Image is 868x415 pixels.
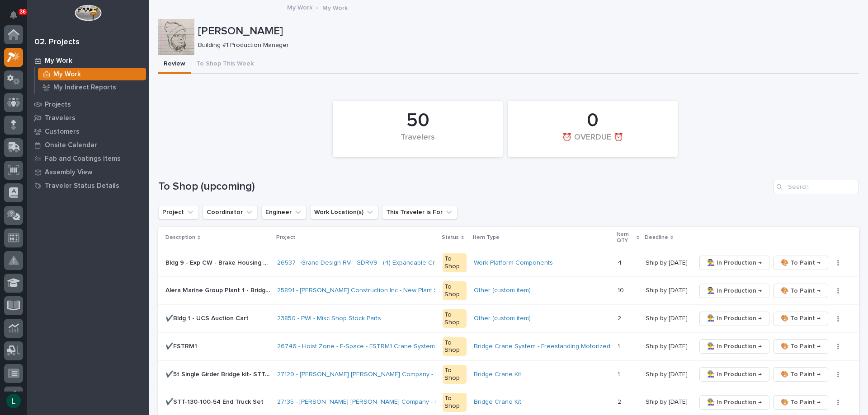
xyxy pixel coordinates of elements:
[27,111,149,125] a: Travelers
[617,229,634,246] p: Item QTY
[781,397,821,408] span: 🎨 To Paint →
[618,341,622,350] p: 1
[27,54,149,67] a: My Work
[4,5,23,24] button: Notifications
[276,233,295,242] p: Project
[158,249,859,277] tr: Bldg 9 - Exp CW - Brake Housing and TrolleyBldg 9 - Exp CW - Brake Housing and Trolley 26537 - Gr...
[645,233,668,242] p: Deadline
[781,313,821,324] span: 🎨 To Paint →
[11,11,23,25] div: Notifications36
[165,396,265,406] p: ✔️STT-130-100-54 End Truck Set
[158,277,859,305] tr: Alera Marine Group Plant 1 - Bridge PostsAlera Marine Group Plant 1 - Bridge Posts 25891 - [PERSO...
[35,68,149,80] a: My Work
[699,339,769,354] button: 👨‍🏭 In Production →
[646,313,689,322] p: Ship by [DATE]
[618,313,623,322] p: 2
[27,125,149,138] a: Customers
[443,393,466,412] div: To Shop
[277,315,381,322] a: 23850 - PWI - Misc Shop Stock Parts
[707,257,762,268] span: 👨‍🏭 In Production →
[45,128,80,136] p: Customers
[781,257,821,268] span: 🎨 To Paint →
[27,179,149,192] a: Traveler Status Details
[773,180,859,194] input: Search
[287,2,312,12] a: My Work
[165,285,272,294] p: Alera Marine Group Plant 1 - Bridge Posts
[4,392,23,410] button: users-avatar
[474,343,610,350] a: Bridge Crane System - Freestanding Motorized
[165,257,272,267] p: Bldg 9 - Exp CW - Brake Housing and Trolley
[707,369,762,380] span: 👨‍🏭 In Production →
[618,396,623,406] p: 2
[277,287,510,294] a: 25891 - [PERSON_NAME] Construction Inc - New Plant Setup - Mezzanine Project
[773,284,828,298] button: 🎨 To Paint →
[707,313,762,324] span: 👨‍🏭 In Production →
[646,396,689,406] p: Ship by [DATE]
[474,315,531,322] a: Other (custom item)
[474,259,553,267] a: Work Platform Components
[773,256,828,270] button: 🎨 To Paint →
[699,312,769,326] button: 👨‍🏭 In Production →
[198,42,852,49] p: Building #1 Production Manager
[699,367,769,382] button: 👨‍🏭 In Production →
[443,365,466,384] div: To Shop
[699,395,769,410] button: 👨‍🏭 In Production →
[443,281,466,300] div: To Shop
[618,285,626,294] p: 10
[646,285,689,294] p: Ship by [DATE]
[45,168,92,177] p: Assembly View
[34,37,80,47] div: 02. Projects
[198,25,855,38] p: [PERSON_NAME]
[523,109,662,132] div: 0
[781,285,821,296] span: 🎨 To Paint →
[27,152,149,165] a: Fab and Coatings Items
[203,205,258,219] button: Coordinator
[191,55,259,74] button: To Shop This Week
[348,133,487,152] div: Travelers
[261,205,307,219] button: Engineer
[443,253,466,272] div: To Shop
[646,257,689,267] p: Ship by [DATE]
[473,233,500,242] p: Item Type
[277,371,487,378] a: 27129 - [PERSON_NAME] [PERSON_NAME] Company - 5T SMW Crane Kit
[165,233,195,242] p: Description
[45,141,97,149] p: Onsite Calendar
[382,205,458,219] button: This Traveler is For
[158,305,859,333] tr: ✔️Bldg 1 - UCS Auction Cart✔️Bldg 1 - UCS Auction Cart 23850 - PWI - Misc Shop Stock Parts To Sho...
[53,70,81,79] p: My Work
[773,367,828,382] button: 🎨 To Paint →
[707,285,762,296] span: 👨‍🏭 In Production →
[781,341,821,352] span: 🎨 To Paint →
[618,257,623,267] p: 4
[781,369,821,380] span: 🎨 To Paint →
[699,284,769,298] button: 👨‍🏭 In Production →
[20,9,26,15] p: 36
[348,109,487,132] div: 50
[27,98,149,111] a: Projects
[773,395,828,410] button: 🎨 To Paint →
[158,180,769,193] h1: To Shop (upcoming)
[45,57,72,65] p: My Work
[699,256,769,270] button: 👨‍🏭 In Production →
[277,259,461,267] a: 26537 - Grand Design RV - GDRV9 - (4) Expandable Crosswalks
[277,398,519,406] a: 27135 - [PERSON_NAME] [PERSON_NAME] Company - (2) 2t SMW crane kits, TRSG2
[53,84,116,92] p: My Indirect Reports
[474,398,521,406] a: Bridge Crane Kit
[45,114,75,122] p: Travelers
[707,397,762,408] span: 👨‍🏭 In Production →
[165,369,272,378] p: ✔️5t Single Girder Bridge kit- STT-170
[158,205,199,219] button: Project
[443,309,466,328] div: To Shop
[618,369,622,378] p: 1
[158,332,859,360] tr: ✔️FSTRM1✔️FSTRM1 26746 - Hoist Zone - E-Space - FSTRM1 Crane System To ShopBridge Crane System - ...
[322,2,348,12] p: My Work
[773,339,828,354] button: 🎨 To Paint →
[27,138,149,152] a: Onsite Calendar
[442,233,459,242] p: Status
[45,101,71,109] p: Projects
[646,369,689,378] p: Ship by [DATE]
[158,55,191,74] button: Review
[443,337,466,356] div: To Shop
[277,343,435,350] a: 26746 - Hoist Zone - E-Space - FSTRM1 Crane System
